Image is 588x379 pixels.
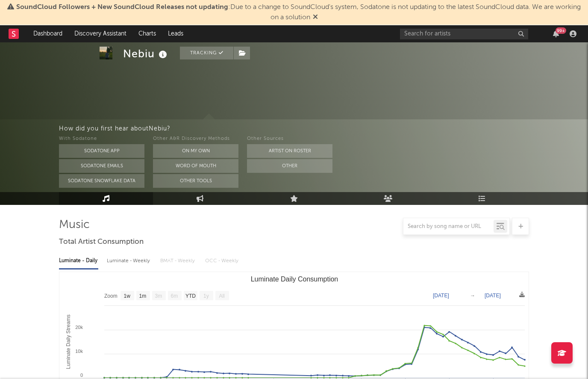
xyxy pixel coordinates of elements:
text: Zoom [104,293,118,299]
input: Search by song name or URL [403,223,494,230]
div: Luminate - Weekly [107,254,152,268]
span: Dismiss [313,14,318,21]
button: Word Of Mouth [153,159,238,173]
div: Nebiu [123,47,169,61]
button: On My Own [153,144,238,158]
text: 1y [203,293,209,299]
input: Search for artists [400,29,528,39]
text: All [219,293,224,299]
button: Tracking [180,47,233,59]
div: Luminate - Daily [59,254,98,268]
button: Artist on Roster [247,144,332,158]
button: Sodatone Snowflake Data [59,174,144,188]
button: Other Tools [153,174,238,188]
text: 20k [75,325,83,330]
button: 99+ [553,30,559,37]
a: Discovery Assistant [68,25,132,42]
text: 1w [124,293,131,299]
text: 3m [155,293,162,299]
a: Charts [132,25,162,42]
div: With Sodatone [59,134,144,144]
text: YTD [185,293,196,299]
button: Sodatone Emails [59,159,144,173]
button: Sodatone App [59,144,144,158]
a: Dashboard [27,25,68,42]
text: 0 [80,373,83,378]
span: Total Artist Consumption [59,237,144,247]
text: 6m [171,293,178,299]
span: SoundCloud Followers + New SoundCloud Releases not updating [16,4,228,11]
a: Leads [162,25,189,42]
text: 10k [75,349,83,354]
text: Luminate Daily Consumption [251,275,338,283]
div: How did you first hear about Nebiu ? [59,124,588,134]
div: Other Sources [247,134,332,144]
text: [DATE] [433,293,449,299]
text: [DATE] [485,293,501,299]
div: Other A&R Discovery Methods [153,134,238,144]
text: → [470,293,475,299]
button: Other [247,159,332,173]
text: Luminate Daily Streams [65,314,71,369]
text: 1m [139,293,147,299]
div: 99 + [556,27,566,34]
span: : Due to a change to SoundCloud's system, Sodatone is not updating to the latest SoundCloud data.... [16,4,581,21]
